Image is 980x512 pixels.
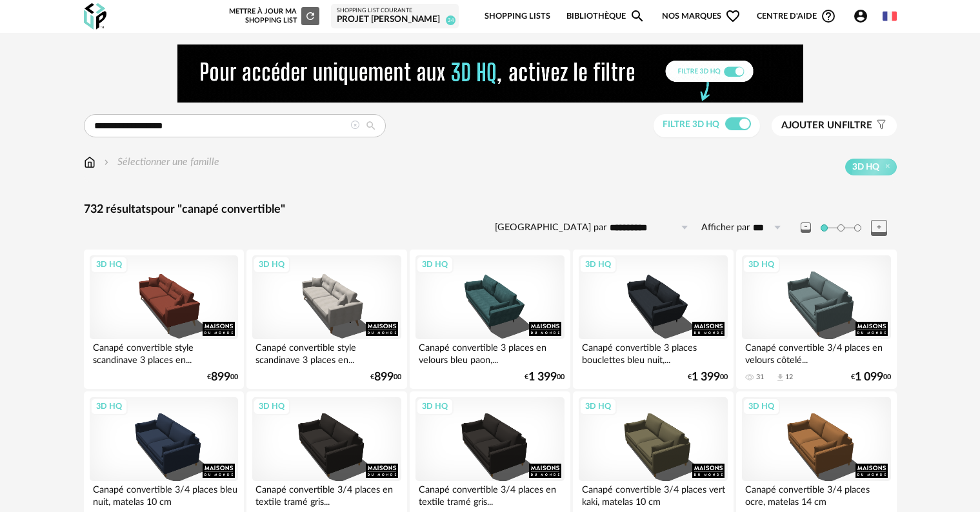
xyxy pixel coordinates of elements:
a: 3D HQ Canapé convertible style scandinave 3 places en... €89900 [246,250,406,389]
div: € 00 [370,373,401,382]
img: svg+xml;base64,PHN2ZyB3aWR0aD0iMTYiIGhlaWdodD0iMTYiIHZpZXdCb3g9IjAgMCAxNiAxNiIgZmlsbD0ibm9uZSIgeG... [101,155,112,170]
span: Magnify icon [630,8,645,24]
div: Canapé convertible 3/4 places en velours côtelé... [742,339,890,365]
div: 3D HQ [90,398,128,415]
label: [GEOGRAPHIC_DATA] par [495,222,606,234]
div: Canapé convertible 3/4 places bleu nuit, matelas 10 cm [90,481,238,507]
span: 899 [211,373,230,382]
span: Heart Outline icon [725,8,741,24]
div: Shopping List courante [337,7,453,15]
div: € 00 [525,373,565,382]
span: 899 [374,373,394,382]
div: Canapé convertible 3/4 places vert kaki, matelas 10 cm [579,481,727,507]
div: € 00 [688,373,728,382]
div: Sélectionner une famille [101,155,219,170]
div: 3D HQ [253,256,290,273]
button: Ajouter unfiltre Filter icon [772,115,897,136]
span: Help Circle Outline icon [821,8,836,24]
div: 3D HQ [416,256,454,273]
div: 3D HQ [743,398,780,415]
a: BibliothèqueMagnify icon [566,1,645,32]
span: Ajouter un [781,121,842,130]
img: NEW%20NEW%20HQ%20NEW_V1.gif [177,44,803,103]
span: 1 399 [528,373,557,382]
a: 3D HQ Canapé convertible 3/4 places en velours côtelé... 31 Download icon 12 €1 09900 [736,250,896,389]
div: Canapé convertible style scandinave 3 places en... [252,339,401,365]
div: 3D HQ [579,256,617,273]
div: 12 [785,373,793,382]
span: filtre [781,119,872,132]
a: 3D HQ Canapé convertible 3 places en velours bleu paon,... €1 39900 [410,250,570,389]
span: Refresh icon [305,12,316,19]
div: Canapé convertible 3/4 places en textile tramé gris... [415,481,564,507]
div: € 00 [851,373,891,382]
label: Afficher par [701,222,750,234]
a: Shopping List courante Projet [PERSON_NAME] 34 [337,7,453,26]
span: Account Circle icon [853,8,874,24]
div: € 00 [207,373,238,382]
div: 3D HQ [743,256,780,273]
span: Centre d'aideHelp Circle Outline icon [757,8,836,24]
div: Canapé convertible style scandinave 3 places en... [90,339,238,365]
a: 3D HQ Canapé convertible 3 places bouclettes bleu nuit,... €1 39900 [573,250,733,389]
span: pour "canapé convertible" [151,204,285,215]
a: Shopping Lists [485,1,550,32]
img: OXP [84,3,106,30]
div: 3D HQ [90,256,128,273]
div: 3D HQ [579,398,617,415]
img: fr [883,9,897,23]
div: Canapé convertible 3/4 places en textile tramé gris... [252,481,401,507]
span: Filter icon [872,119,887,132]
div: Canapé convertible 3 places en velours bleu paon,... [415,339,564,365]
div: 3D HQ [416,398,454,415]
div: 31 [756,373,764,382]
div: Projet [PERSON_NAME] [337,14,453,26]
span: Download icon [775,373,785,382]
span: 3D HQ [852,161,879,173]
div: Mettre à jour ma Shopping List [226,7,319,25]
div: 3D HQ [253,398,290,415]
span: Account Circle icon [853,8,868,24]
div: 732 résultats [84,202,897,217]
span: 1 099 [855,373,883,382]
div: Canapé convertible 3 places bouclettes bleu nuit,... [579,339,727,365]
span: 34 [446,15,455,25]
span: Filtre 3D HQ [663,120,719,129]
img: svg+xml;base64,PHN2ZyB3aWR0aD0iMTYiIGhlaWdodD0iMTciIHZpZXdCb3g9IjAgMCAxNiAxNyIgZmlsbD0ibm9uZSIgeG... [84,155,95,170]
a: 3D HQ Canapé convertible style scandinave 3 places en... €89900 [84,250,244,389]
div: Canapé convertible 3/4 places ocre, matelas 14 cm [742,481,890,507]
span: 1 399 [692,373,720,382]
span: Nos marques [662,1,741,32]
